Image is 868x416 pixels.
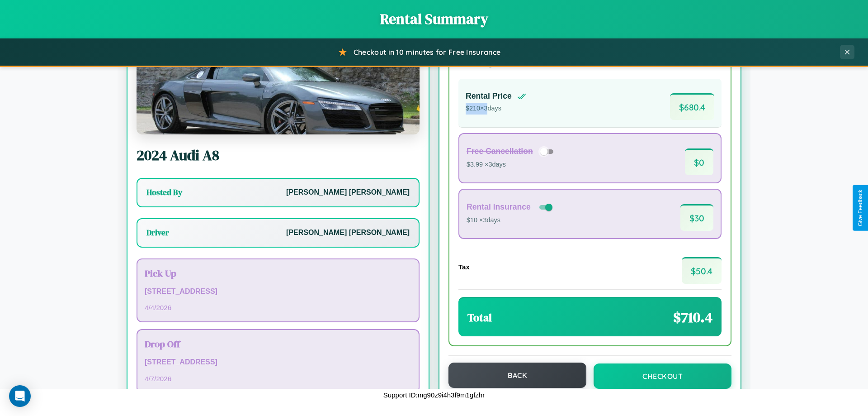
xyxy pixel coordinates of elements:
[458,263,470,271] h4: Tax
[466,91,512,101] h4: Rental Price
[145,356,411,369] p: [STREET_ADDRESS]
[9,385,31,407] div: Open Intercom Messenger
[680,204,713,231] span: $ 30
[383,389,485,401] p: Support ID: mg90z9i4h3f9m1gfzhr
[145,337,411,350] h3: Drop Off
[467,310,492,325] h3: Total
[466,103,526,115] p: $ 210 × 3 days
[594,363,731,389] button: Checkout
[146,187,182,198] h3: Hosted By
[145,301,411,314] p: 4 / 4 / 2026
[146,227,169,238] h3: Driver
[682,257,722,284] span: $ 50.4
[467,159,557,171] p: $3.99 × 3 days
[670,93,714,120] span: $ 680.4
[673,307,712,327] span: $ 710.4
[137,145,420,165] h2: 2024 Audi A8
[9,9,859,29] h1: Rental Summary
[354,48,500,57] span: Checkout in 10 minutes for Free Insurance
[467,215,554,226] p: $10 × 3 days
[286,226,410,239] p: [PERSON_NAME] [PERSON_NAME]
[145,373,411,385] p: 4 / 7 / 2026
[857,190,863,226] div: Give Feedback
[145,267,411,280] h3: Pick Up
[448,363,586,388] button: Back
[467,147,533,156] h4: Free Cancellation
[685,148,713,175] span: $ 0
[286,186,410,199] p: [PERSON_NAME] [PERSON_NAME]
[145,285,411,298] p: [STREET_ADDRESS]
[137,44,420,134] img: Audi A8
[467,202,531,212] h4: Rental Insurance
